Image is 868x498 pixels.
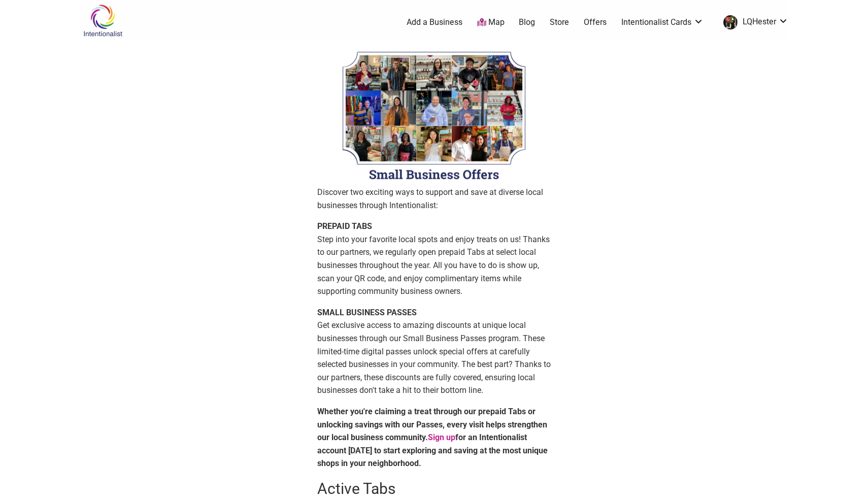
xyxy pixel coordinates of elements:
[79,4,127,37] img: Intentionalist
[317,220,551,298] p: Step into your favorite local spots and enjoy treats on us! Thanks to our partners, we regularly ...
[317,306,551,397] p: Get exclusive access to amazing discounts at unique local businesses through our Small Business P...
[550,17,569,28] a: Store
[317,221,372,231] strong: PREPAID TABS
[519,17,535,28] a: Blog
[621,17,704,28] a: Intentionalist Cards
[584,17,607,28] a: Offers
[317,407,548,468] strong: Whether you're claiming a treat through our prepaid Tabs or unlocking savings with our Passes, ev...
[428,433,455,442] a: Sign up
[317,46,551,186] img: Welcome to Intentionalist Passes
[317,308,417,317] strong: SMALL BUSINESS PASSES
[718,13,788,31] a: LQHester
[407,17,462,28] a: Add a Business
[477,17,505,28] a: Map
[317,186,551,212] p: Discover two exciting ways to support and save at diverse local businesses through Intentionalist:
